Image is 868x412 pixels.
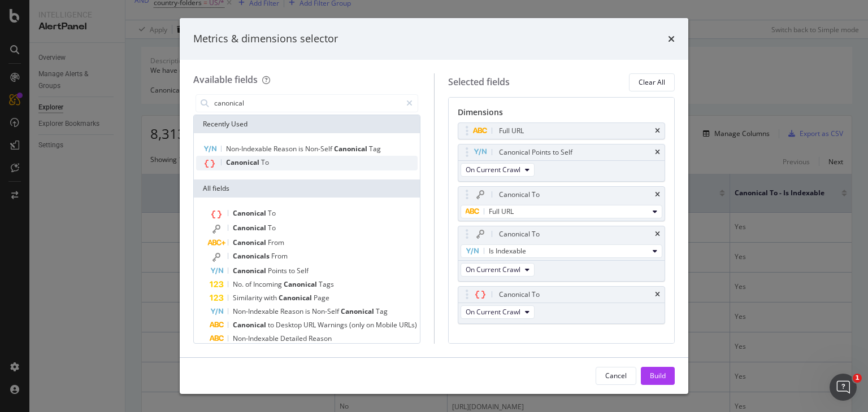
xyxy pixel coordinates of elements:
[399,320,417,330] span: URLs)
[461,163,535,177] button: On Current Crawl
[489,246,526,256] span: Is Indexable
[458,122,666,139] div: Full URLtimes
[233,306,280,316] span: Non-Indexable
[233,223,268,233] span: Canonical
[180,18,688,394] div: modal
[499,125,524,137] div: Full URL
[458,226,666,282] div: Canonical TotimesIs IndexableOn Current Crawl
[605,371,627,380] div: Cancel
[466,165,520,174] span: On Current Crawl
[499,289,540,300] div: Canonical To
[280,306,305,316] span: Reason
[448,76,510,89] div: Selected fields
[268,320,276,330] span: to
[639,77,665,87] div: Clear All
[499,229,540,240] div: Canonical To
[466,307,520,317] span: On Current Crawl
[305,144,334,154] span: Non-Self
[499,147,572,158] div: Canonical Points to Self
[341,306,376,316] span: Canonical
[461,263,535,277] button: On Current Crawl
[226,157,261,167] span: Canonical
[369,144,381,154] span: Tag
[193,73,258,86] div: Available fields
[303,320,318,330] span: URL
[650,371,666,380] div: Build
[668,32,675,46] div: times
[213,95,401,112] input: Search by field name
[297,266,309,275] span: Self
[233,251,271,261] span: Canonicals
[280,334,309,343] span: Detailed
[349,320,366,330] span: (only
[314,293,329,303] span: Page
[193,32,338,46] div: Metrics & dimensions selector
[629,73,675,91] button: Clear All
[289,266,297,275] span: to
[596,367,636,385] button: Cancel
[264,293,279,303] span: with
[233,334,280,343] span: Non-Indexable
[233,293,264,303] span: Similarity
[268,208,276,218] span: To
[233,238,268,247] span: Canonical
[376,320,399,330] span: Mobile
[376,306,388,316] span: Tag
[253,279,284,289] span: Incoming
[458,144,666,182] div: Canonical Points to SelftimesOn Current Crawl
[298,144,305,154] span: is
[233,266,268,275] span: Canonical
[284,279,319,289] span: Canonical
[461,205,663,218] button: Full URL
[489,207,514,216] span: Full URL
[366,320,376,330] span: on
[271,251,288,261] span: From
[655,149,660,156] div: times
[461,305,535,319] button: On Current Crawl
[655,128,660,134] div: times
[318,320,349,330] span: Warnings
[194,115,420,133] div: Recently Used
[458,107,666,122] div: Dimensions
[309,334,332,343] span: Reason
[461,244,663,258] button: Is Indexable
[226,144,274,154] span: Non-Indexable
[245,279,253,289] span: of
[466,265,520,274] span: On Current Crawl
[261,157,269,167] span: To
[233,320,268,330] span: Canonical
[655,291,660,298] div: times
[274,144,298,154] span: Reason
[194,179,420,198] div: All fields
[268,238,284,247] span: From
[641,367,675,385] button: Build
[312,306,341,316] span: Non-Self
[276,320,303,330] span: Desktop
[830,374,857,401] iframe: Intercom live chat
[655,231,660,238] div: times
[499,189,540,200] div: Canonical To
[305,306,312,316] span: is
[233,279,245,289] span: No.
[233,208,268,218] span: Canonical
[268,266,289,275] span: Points
[655,191,660,198] div: times
[458,286,666,324] div: Canonical TotimesOn Current Crawl
[334,144,369,154] span: Canonical
[279,293,314,303] span: Canonical
[853,374,862,383] span: 1
[268,223,276,233] span: To
[319,279,334,289] span: Tags
[458,186,666,221] div: Canonical TotimesFull URL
